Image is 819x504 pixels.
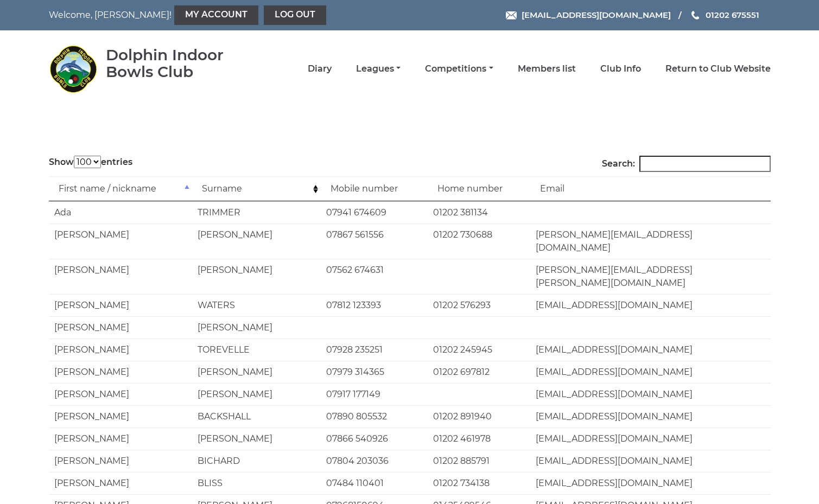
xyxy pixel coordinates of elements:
td: 07941 674609 [321,201,427,224]
td: [EMAIL_ADDRESS][DOMAIN_NAME] [530,383,771,405]
td: 01202 891940 [428,405,530,428]
td: [PERSON_NAME] [192,383,321,405]
td: 07867 561556 [321,224,427,259]
td: [EMAIL_ADDRESS][DOMAIN_NAME] [530,361,771,383]
td: [PERSON_NAME] [49,294,192,316]
td: [EMAIL_ADDRESS][DOMAIN_NAME] [530,450,771,472]
a: Phone us 01202 675551 [690,9,759,21]
nav: Welcome, [PERSON_NAME]! [49,5,340,25]
td: [PERSON_NAME] [49,472,192,494]
td: 01202 381134 [428,201,530,224]
input: Search: [639,156,771,172]
span: [EMAIL_ADDRESS][DOMAIN_NAME] [522,10,671,20]
td: BICHARD [192,450,321,472]
a: Club Info [600,63,641,75]
td: First name / nickname: activate to sort column descending [49,176,192,201]
td: 01202 461978 [428,428,530,450]
a: Email [EMAIL_ADDRESS][DOMAIN_NAME] [506,9,671,21]
td: [PERSON_NAME] [49,405,192,428]
td: [PERSON_NAME][EMAIL_ADDRESS][PERSON_NAME][DOMAIN_NAME] [530,259,771,294]
td: 07812 123393 [321,294,427,316]
td: [PERSON_NAME][EMAIL_ADDRESS][DOMAIN_NAME] [530,224,771,259]
td: [EMAIL_ADDRESS][DOMAIN_NAME] [530,339,771,361]
td: [PERSON_NAME] [49,428,192,450]
a: Log out [264,5,326,25]
a: Leagues [356,63,401,75]
td: [PERSON_NAME] [192,224,321,259]
td: 01202 576293 [428,294,530,316]
td: Mobile number [321,176,427,201]
td: 01202 885791 [428,450,530,472]
label: Search: [602,156,771,172]
td: [PERSON_NAME] [192,259,321,294]
a: Return to Club Website [665,63,771,75]
td: 07804 203036 [321,450,427,472]
a: Members list [518,63,576,75]
td: [PERSON_NAME] [49,224,192,259]
td: 07917 177149 [321,383,427,405]
td: [EMAIL_ADDRESS][DOMAIN_NAME] [530,472,771,494]
label: Show entries [49,156,132,169]
select: Showentries [74,156,101,168]
img: Dolphin Indoor Bowls Club [49,44,98,93]
td: 01202 730688 [428,224,530,259]
td: [PERSON_NAME] [49,450,192,472]
td: 01202 734138 [428,472,530,494]
td: [PERSON_NAME] [192,428,321,450]
td: Email [530,176,771,201]
img: Phone us [691,11,699,20]
td: WATERS [192,294,321,316]
td: 07979 314365 [321,361,427,383]
td: [PERSON_NAME] [49,339,192,361]
td: [EMAIL_ADDRESS][DOMAIN_NAME] [530,294,771,316]
td: BLISS [192,472,321,494]
td: 01202 245945 [428,339,530,361]
td: 07928 235251 [321,339,427,361]
a: Diary [308,63,332,75]
td: 07890 805532 [321,405,427,428]
td: TRIMMER [192,201,321,224]
td: 01202 697812 [428,361,530,383]
td: Home number [428,176,530,201]
img: Email [506,11,517,20]
td: [PERSON_NAME] [49,316,192,339]
td: 07484 110401 [321,472,427,494]
td: [PERSON_NAME] [49,383,192,405]
div: Dolphin Indoor Bowls Club [106,47,255,80]
td: 07866 540926 [321,428,427,450]
a: My Account [174,5,258,25]
td: TOREVELLE [192,339,321,361]
td: BACKSHALL [192,405,321,428]
td: Ada [49,201,192,224]
td: [PERSON_NAME] [49,259,192,294]
td: [PERSON_NAME] [192,361,321,383]
a: Competitions [425,63,493,75]
td: [EMAIL_ADDRESS][DOMAIN_NAME] [530,428,771,450]
td: 07562 674631 [321,259,427,294]
span: 01202 675551 [706,10,759,20]
td: [PERSON_NAME] [49,361,192,383]
td: [EMAIL_ADDRESS][DOMAIN_NAME] [530,405,771,428]
td: [PERSON_NAME] [192,316,321,339]
td: Surname: activate to sort column ascending [192,176,321,201]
